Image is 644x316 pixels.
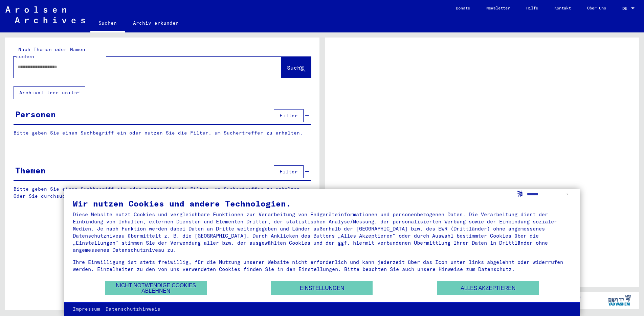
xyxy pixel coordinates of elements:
span: DE [622,6,630,11]
span: Suche [287,64,304,71]
a: Datenschutzhinweis [106,306,160,313]
span: Filter [280,169,298,175]
button: Archival tree units [14,86,85,99]
a: Archiv erkunden [125,15,187,31]
div: Ihre Einwilligung ist stets freiwillig, für die Nutzung unserer Website nicht erforderlich und ka... [73,259,571,273]
a: Suchen [90,15,125,32]
p: Bitte geben Sie einen Suchbegriff ein oder nutzen Sie die Filter, um Suchertreffer zu erhalten. [14,129,311,137]
span: Filter [280,113,298,119]
p: Bitte geben Sie einen Suchbegriff ein oder nutzen Sie die Filter, um Suchertreffer zu erhalten. O... [14,186,311,200]
label: Sprache auswählen [516,190,523,197]
button: Alles akzeptieren [437,281,539,295]
div: Personen [15,108,56,120]
button: Einstellungen [271,281,373,295]
div: Themen [15,164,46,176]
div: Wir nutzen Cookies und andere Technologien. [73,199,571,208]
button: Suche [281,57,311,78]
img: yv_logo.png [607,292,632,309]
div: Diese Website nutzt Cookies und vergleichbare Funktionen zur Verarbeitung von Endgeräteinformatio... [73,211,571,253]
button: Filter [274,109,304,122]
button: Nicht notwendige Cookies ablehnen [105,281,207,295]
select: Sprache auswählen [527,189,571,199]
img: Arolsen_neg.svg [5,6,85,23]
a: Impressum [73,306,100,313]
button: Filter [274,165,304,178]
mat-label: Nach Themen oder Namen suchen [16,46,85,59]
